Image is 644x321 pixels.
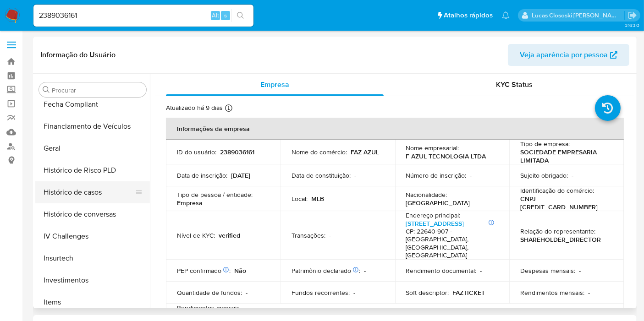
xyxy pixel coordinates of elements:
p: Despesas mensais : [520,267,575,275]
span: Empresa [260,79,289,90]
p: Transações : [292,231,325,239]
p: - [329,231,331,239]
button: Veja aparência por pessoa [508,44,629,66]
p: Identificação do comércio : [520,186,594,195]
p: Fundos recorrentes : [292,288,350,297]
p: - [470,171,472,180]
h4: CP: 22640-907 - [GEOGRAPHIC_DATA], [GEOGRAPHIC_DATA], [GEOGRAPHIC_DATA] [406,228,495,260]
button: Procurar [43,86,50,93]
p: FAZ AZUL [351,148,379,156]
p: - [353,288,355,297]
span: s [224,11,227,20]
span: KYC Status [496,79,533,90]
p: FAZTICKET [453,288,485,297]
p: [GEOGRAPHIC_DATA] [406,199,470,207]
input: Pesquise usuários ou casos... [33,10,253,22]
p: Soft descriptor : [406,288,449,297]
p: - [572,171,573,180]
p: Data de constituição : [292,171,351,180]
p: Nível de KYC : [177,231,215,239]
p: PEP confirmado : [177,267,231,275]
p: Tipo de pessoa / entidade : [177,190,253,199]
p: CNPJ [CREDIT_CARD_NUMBER] [520,195,609,211]
p: Local : [292,195,308,203]
p: Empresa [177,199,203,207]
p: Não [234,267,246,275]
p: Quantidade de fundos : [177,288,242,297]
p: - [354,171,356,180]
button: Investimentos [35,269,150,291]
p: Relação do representante : [520,227,595,235]
p: Endereço principal : [406,211,461,219]
button: Items [35,291,150,313]
button: Insurtech [35,247,150,269]
p: - [579,267,581,275]
p: Rendimentos mensais : [520,288,584,297]
p: Rendimento documental : [406,267,477,275]
p: 2389036161 [220,148,254,156]
a: Notificações [502,11,510,19]
p: lucas.clososki@mercadolivre.com [532,11,625,20]
button: IV Challenges [35,225,150,247]
p: - [246,288,248,297]
p: F AZUL TECNOLOGIA LTDA [406,152,486,160]
p: Nacionalidade : [406,190,447,199]
p: Atualizado há 9 dias [166,103,223,112]
p: Rendimentos mensais (Companhia) : [177,304,270,320]
button: Histórico de conversas [35,203,150,225]
p: - [588,288,590,297]
span: Veja aparência por pessoa [520,44,608,66]
p: Sujeito obrigado : [520,171,568,180]
p: verified [219,231,240,239]
p: Patrimônio declarado : [292,267,360,275]
p: Número de inscrição : [406,171,467,180]
a: [STREET_ADDRESS] [406,219,464,228]
button: Geral [35,137,150,159]
p: Nome do comércio : [292,148,347,156]
p: Nome empresarial : [406,144,459,152]
p: SOCIEDADE EMPRESARIA LIMITADA [520,148,609,164]
button: Financiamento de Veículos [35,115,150,137]
button: search-icon [231,9,250,22]
p: ID do usuário : [177,148,216,156]
input: Procurar [52,86,143,94]
p: Tipo de empresa : [520,140,570,148]
p: Data de inscrição : [177,171,227,180]
p: SHAREHOLDER_DIRECTOR [520,235,601,244]
p: - [480,267,482,275]
p: [DATE] [231,171,250,180]
span: Atalhos rápidos [444,11,493,20]
th: Informações da empresa [166,118,624,140]
h1: Informação do Usuário [40,50,116,60]
button: Fecha Compliant [35,93,150,115]
button: Histórico de Risco PLD [35,159,150,181]
button: Histórico de casos [35,181,143,203]
p: - [364,267,366,275]
a: Sair [627,11,637,20]
span: Alt [212,11,219,20]
p: MLB [311,195,324,203]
